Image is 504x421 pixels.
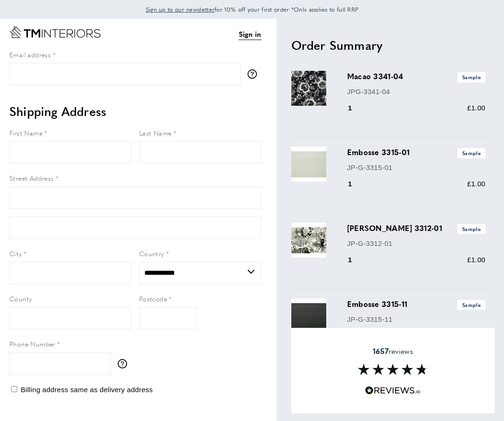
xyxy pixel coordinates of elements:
[239,28,262,40] a: Sign in
[457,148,485,158] span: Sample
[373,346,389,356] strong: 1657
[118,359,132,368] button: More information
[291,223,326,258] img: Ernest 3312-01
[347,71,485,82] h3: Macao 3341-04
[9,294,32,303] span: County
[347,254,365,265] div: 1
[467,104,485,112] span: £1.00
[347,86,485,97] p: JPG-3341-04
[467,180,485,188] span: £1.00
[347,147,485,158] h3: Embosse 3315-01
[457,224,485,234] span: Sample
[347,299,485,310] h3: Embosse 3315-11
[9,249,22,258] span: City
[9,26,101,38] a: Go to Home page
[9,173,54,183] span: Street Address
[347,314,485,325] p: JP-G-3315-11
[146,5,215,14] a: Sign up to our newsletter
[291,71,326,106] img: Macao 3341-04
[358,364,428,375] img: Reviews section
[9,50,51,59] span: Email address
[373,346,413,356] span: reviews
[291,147,326,182] img: Embosse 3315-01
[457,72,485,82] span: Sample
[365,386,421,395] img: Reviews.io 5 stars
[139,128,172,137] span: Last Name
[146,5,359,14] span: for 10% off your first order *Only applies to full RRP
[139,294,167,303] span: Postcode
[9,339,55,348] span: Phone Number
[291,299,326,333] img: Embosse 3315-11
[467,256,485,264] span: £1.00
[146,5,215,14] span: Sign up to our newsletter
[20,386,153,394] span: Billing address same as delivery address
[347,162,485,173] p: JP-G-3315-01
[347,102,365,114] div: 1
[9,128,42,137] span: First Name
[347,238,485,249] p: JP-G-3312-01
[347,178,365,190] div: 1
[9,103,262,120] h2: Shipping Address
[139,249,164,258] span: Country
[291,37,495,54] h2: Order Summary
[457,300,485,310] span: Sample
[347,223,485,234] h3: [PERSON_NAME] 3312-01
[11,386,17,392] input: Billing address same as delivery address
[248,69,262,79] button: More information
